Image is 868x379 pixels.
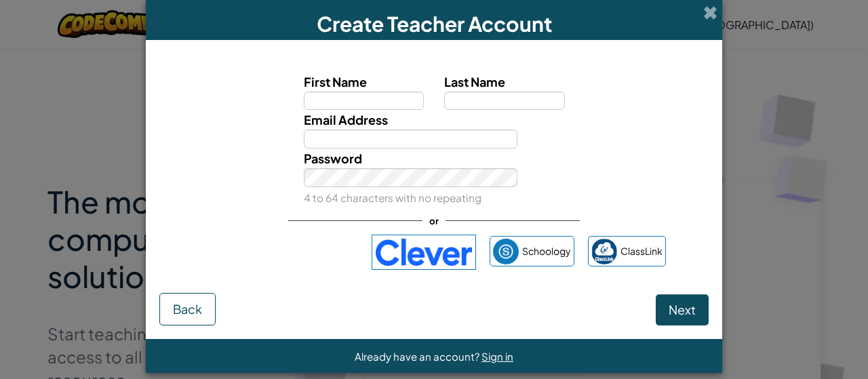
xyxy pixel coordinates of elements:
[522,241,571,261] span: Schoology
[304,74,367,89] span: First Name
[173,301,202,317] span: Back
[304,151,362,166] span: Password
[317,11,552,37] span: Create Teacher Account
[493,239,519,264] img: schoology.png
[481,350,513,363] a: Sign in
[444,74,505,89] span: Last Name
[591,239,617,264] img: classlink-logo-small.png
[656,294,709,325] button: Next
[422,211,446,231] span: or
[304,112,388,127] span: Email Address
[620,241,663,261] span: ClassLink
[372,235,476,270] img: clever-logo-blue.png
[159,293,216,325] button: Back
[196,237,365,267] iframe: Sign in with Google Button
[669,302,696,317] span: Next
[355,350,481,363] span: Already have an account?
[304,191,481,204] small: 4 to 64 characters with no repeating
